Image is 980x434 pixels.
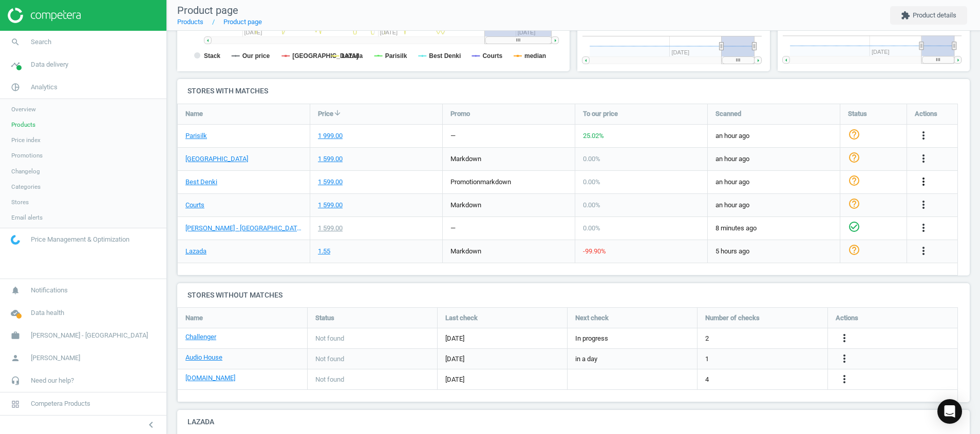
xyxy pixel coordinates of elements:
[445,313,478,323] span: Last check
[11,167,40,175] span: Changelog
[848,128,860,141] i: help_outline
[185,373,235,383] a: [DOMAIN_NAME]
[6,326,25,345] i: work
[482,52,502,60] tspan: Courts
[715,154,832,164] span: an hour ago
[848,151,860,164] i: help_outline
[838,373,851,385] i: more_vert
[315,354,344,364] span: Not found
[583,132,604,140] span: 25.02 %
[145,419,157,431] i: chevron_left
[11,183,41,191] span: Categories
[318,154,343,164] div: 1 599.00
[917,199,930,211] i: more_vert
[450,131,456,141] div: —
[31,60,68,69] span: Data delivery
[11,121,35,129] span: Products
[11,213,43,222] span: Email alerts
[138,418,164,431] button: chevron_left
[11,105,36,113] span: Overview
[318,201,343,210] div: 1 599.00
[901,11,910,20] i: extension
[6,32,25,52] i: search
[838,332,851,345] button: more_vert
[705,334,709,343] span: 2
[890,6,967,25] button: extensionProduct details
[848,174,860,187] i: help_outline
[715,131,832,141] span: an hour ago
[480,178,511,186] span: markdown
[450,247,481,255] span: markdown
[450,109,470,119] span: Promo
[445,354,559,364] span: [DATE]
[185,201,204,210] a: Courts
[450,224,456,233] div: —
[917,199,930,212] button: more_vert
[445,334,559,343] span: [DATE]
[292,52,358,60] tspan: [GEOGRAPHIC_DATA]
[937,399,962,424] div: Open Intercom Messenger
[6,371,25,390] i: headset_mic
[583,201,600,209] span: 0.00 %
[31,399,90,408] span: Competera Products
[185,177,217,187] a: Best Denki
[185,131,207,141] a: Parisilk
[715,109,741,119] span: Scanned
[524,52,546,60] tspan: median
[715,247,832,256] span: 5 hours ago
[185,313,203,323] span: Name
[318,224,343,233] div: 1 599.00
[31,83,58,92] span: Analytics
[583,224,600,232] span: 0.00 %
[177,410,970,434] h4: Lazada
[31,331,148,340] span: [PERSON_NAME] - [GEOGRAPHIC_DATA]
[715,201,832,210] span: an hour ago
[917,129,930,143] button: more_vert
[575,354,597,364] span: in a day
[848,198,860,210] i: help_outline
[11,198,29,206] span: Stores
[915,109,937,119] span: Actions
[31,308,64,318] span: Data health
[8,8,81,23] img: ajHJNr6hYgQAAAAASUVORK5CYII=
[6,281,25,300] i: notifications
[917,152,930,166] button: more_vert
[177,283,970,307] h4: Stores without matches
[6,303,25,323] i: cloud_done
[185,224,302,233] a: [PERSON_NAME] - [GEOGRAPHIC_DATA]
[575,313,609,323] span: Next check
[917,175,930,188] i: more_vert
[848,221,860,233] i: check_circle_outline
[836,313,858,323] span: Actions
[333,109,342,117] i: arrow_downward
[185,109,203,119] span: Name
[315,313,334,323] span: Status
[838,352,851,365] i: more_vert
[848,109,867,119] span: Status
[838,352,851,366] button: more_vert
[575,334,608,343] span: In progress
[11,151,43,160] span: Promotions
[31,353,80,363] span: [PERSON_NAME]
[315,375,344,384] span: Not found
[917,222,930,234] i: more_vert
[318,177,343,187] div: 1 599.00
[11,235,20,245] img: wGWNvw8QSZomAAAAABJRU5ErkJggg==
[6,55,25,74] i: timeline
[31,376,74,385] span: Need our help?
[917,129,930,142] i: more_vert
[838,332,851,344] i: more_vert
[177,79,970,103] h4: Stores with matches
[342,52,363,60] tspan: Lazada
[11,136,41,144] span: Price index
[917,245,930,258] button: more_vert
[715,177,832,187] span: an hour ago
[315,334,344,343] span: Not found
[185,353,222,362] a: Audio House
[917,245,930,257] i: more_vert
[715,224,832,233] span: 8 minutes ago
[318,247,330,256] div: 1.55
[318,109,333,119] span: Price
[583,178,600,186] span: 0.00 %
[385,52,407,60] tspan: Parisilk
